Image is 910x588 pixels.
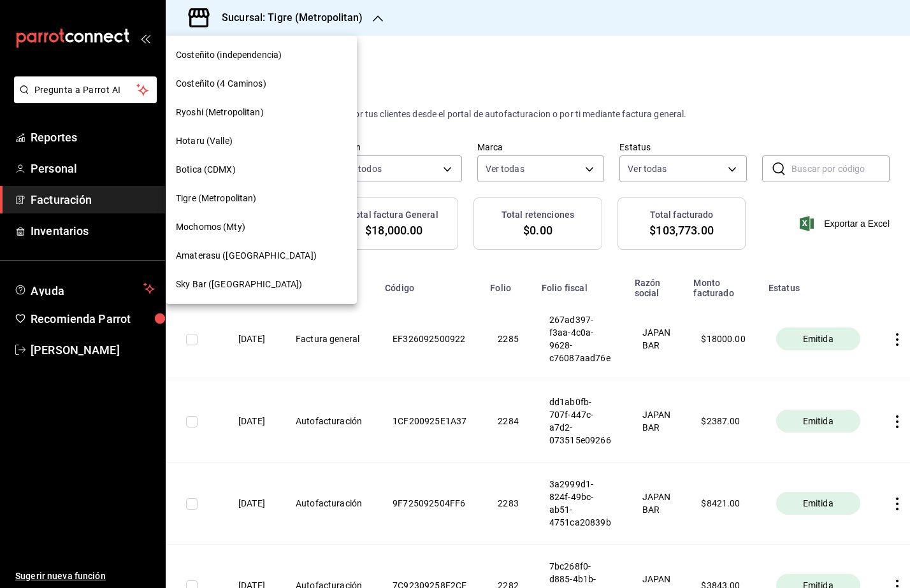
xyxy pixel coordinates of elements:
div: Costeñito (independencia) [166,41,357,69]
span: Costeñito (independencia) [176,48,282,62]
span: Sky Bar ([GEOGRAPHIC_DATA]) [176,278,303,291]
span: Costeñito (4 Caminos) [176,77,266,90]
div: Botica (CDMX) [166,155,357,184]
div: Amaterasu ([GEOGRAPHIC_DATA]) [166,241,357,270]
span: Ryoshi (Metropolitan) [176,106,264,119]
div: Hotaru (Valle) [166,127,357,155]
span: Hotaru (Valle) [176,134,233,148]
div: Sky Bar ([GEOGRAPHIC_DATA]) [166,270,357,299]
span: Botica (CDMX) [176,163,236,176]
div: Ryoshi (Metropolitan) [166,98,357,127]
div: Tigre (Metropolitan) [166,184,357,213]
div: Costeñito (4 Caminos) [166,69,357,98]
span: Amaterasu ([GEOGRAPHIC_DATA]) [176,249,317,262]
span: Mochomos (Mty) [176,220,245,234]
div: Mochomos (Mty) [166,213,357,241]
span: Tigre (Metropolitan) [176,192,257,205]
